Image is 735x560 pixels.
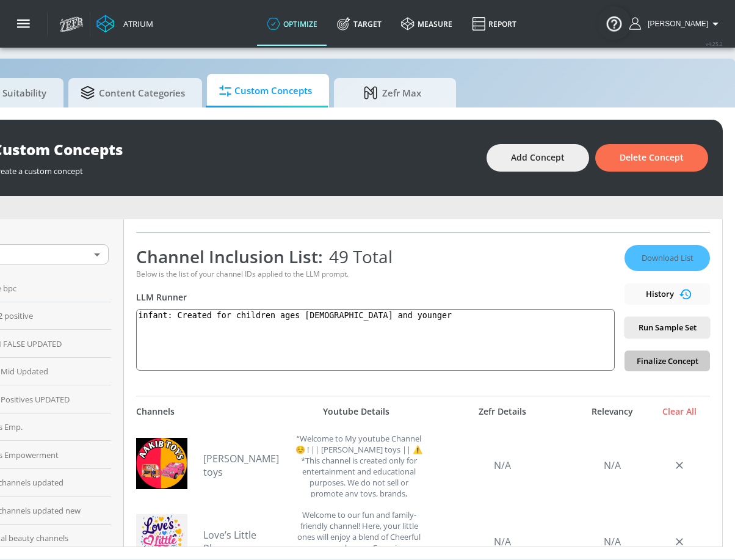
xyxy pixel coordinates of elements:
span: 49 Total [323,245,393,268]
button: Run Sample Set [625,317,710,338]
div: LLM Runner [136,291,615,303]
div: Channel Inclusion List: [136,245,615,268]
div: Clear All [649,406,710,417]
span: Custom Concepts [219,76,312,106]
a: Love’s Little Rhymes [203,528,289,555]
a: [PERSON_NAME] toys [203,452,289,479]
a: Atrium [96,15,153,33]
div: Zefr Details [429,406,576,417]
img: UCpeVmijg_jP43sw9Y2uBIfQ [136,438,187,489]
div: Relevancy [582,406,643,417]
button: [PERSON_NAME] [629,16,723,31]
div: “Welcome to My youtube Channel ☺️ ! || Aakib toys || ⚠️ *This channel is created only for enterta... [295,433,423,497]
span: v 4.25.2 [706,40,723,47]
span: Delete Concept [620,150,684,165]
span: Zefr Max [346,78,439,107]
div: N/A [582,433,643,497]
textarea: infant: Created for children ages [DEMOGRAPHIC_DATA] and younger [136,309,615,371]
span: Content Categories [81,78,185,107]
a: measure [391,2,462,46]
button: Add Concept [487,144,589,172]
span: login as: aracely.alvarenga@zefr.com [643,20,708,28]
div: N/A [429,433,576,497]
div: Youtube Details [289,406,423,417]
button: Open Resource Center [597,6,631,40]
span: Add Concept [511,150,565,165]
div: Channels [136,406,175,417]
a: Target [327,2,391,46]
div: Atrium [118,18,153,29]
div: Below is the list of your channel IDs applied to the LLM prompt. [136,269,615,279]
button: Delete Concept [595,144,708,172]
a: optimize [257,2,327,46]
span: Run Sample Set [634,321,700,335]
a: Report [462,2,526,46]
